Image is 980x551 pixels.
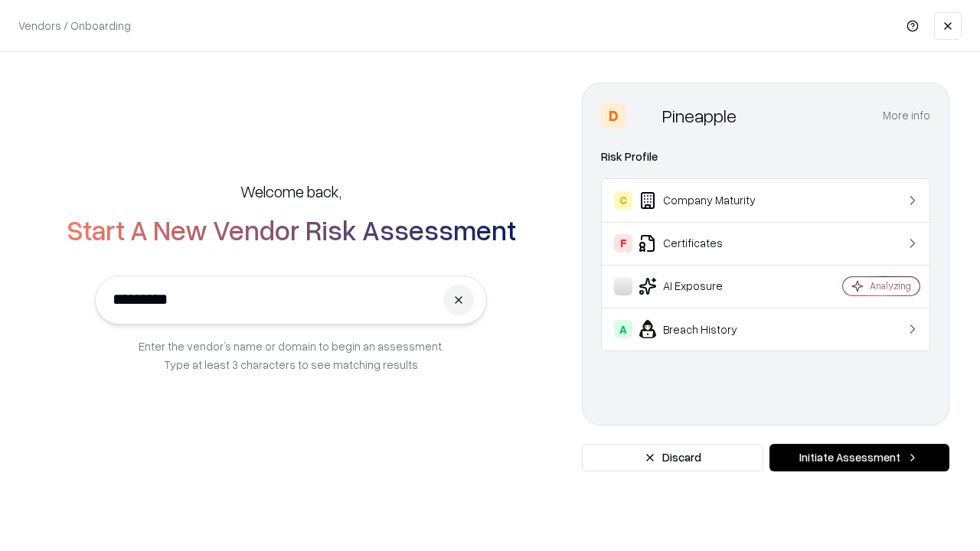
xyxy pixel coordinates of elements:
[240,181,341,202] h5: Welcome back,
[601,148,930,166] div: Risk Profile
[870,279,911,292] div: Analyzing
[614,234,797,253] div: Certificates
[632,103,656,128] img: Pineapple
[769,444,949,471] button: Initiate Assessment
[662,103,737,128] div: Pineapple
[67,214,516,245] h2: Start A New Vendor Risk Assessment
[614,320,632,338] div: A
[614,191,632,210] div: C
[139,337,444,373] p: Enter the vendor’s name or domain to begin an assessment. Type at least 3 characters to see match...
[582,444,763,471] button: Discard
[883,102,930,129] button: More info
[601,103,626,128] div: D
[614,277,797,295] div: AI Exposure
[614,320,797,338] div: Breach History
[614,234,632,253] div: F
[614,191,797,210] div: Company Maturity
[18,18,131,34] p: Vendors / Onboarding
